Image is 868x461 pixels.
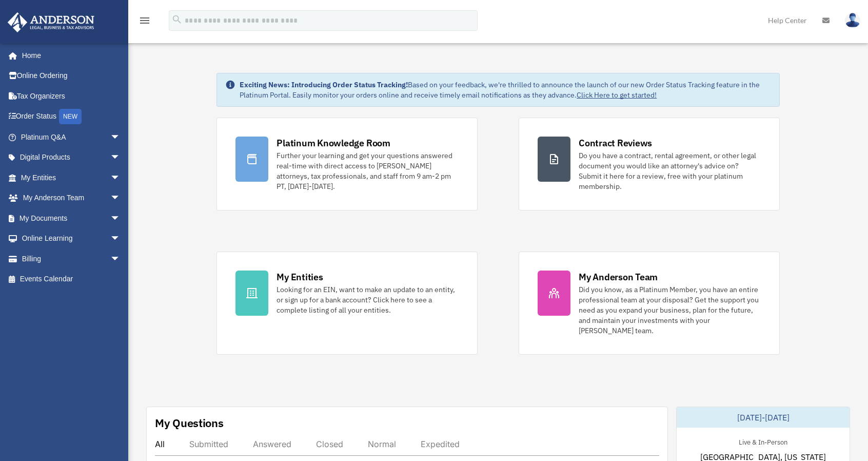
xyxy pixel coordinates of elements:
a: Digital Productsarrow_drop_down [7,147,136,168]
img: Anderson Advisors Platinum Portal [5,12,97,32]
a: My Anderson Teamarrow_drop_down [7,188,136,208]
span: arrow_drop_down [110,248,131,270]
i: menu [139,14,151,27]
i: search [171,14,183,25]
div: Submitted [189,439,228,449]
div: Looking for an EIN, want to make an update to an entity, or sign up for a bank account? Click her... [277,284,459,315]
a: Billingarrow_drop_down [7,248,136,269]
span: arrow_drop_down [110,147,131,168]
a: Tax Organizers [7,86,136,106]
div: Closed [316,439,343,449]
div: Further your learning and get your questions answered real-time with direct access to [PERSON_NAM... [277,150,459,191]
img: User Pic [845,13,860,28]
span: arrow_drop_down [110,228,131,249]
span: arrow_drop_down [110,188,131,209]
a: My Entitiesarrow_drop_down [7,167,136,188]
a: My Entities Looking for an EIN, want to make an update to an entity, or sign up for a bank accoun... [216,252,478,355]
div: Normal [368,439,396,449]
div: Based on your feedback, we're thrilled to announce the launch of our new Order Status Tracking fe... [240,80,771,100]
div: My Entities [277,271,323,283]
div: All [155,439,165,449]
span: arrow_drop_down [110,208,131,229]
a: Online Learningarrow_drop_down [7,228,136,249]
div: My Questions [155,415,224,431]
a: menu [139,18,151,27]
a: Events Calendar [7,269,136,290]
div: Platinum Knowledge Room [277,137,390,149]
strong: Exciting News: Introducing Order Status Tracking! [240,80,408,89]
a: Platinum Knowledge Room Further your learning and get your questions answered real-time with dire... [216,118,478,210]
a: Order StatusNEW [7,106,136,127]
div: Do you have a contract, rental agreement, or other legal document you would like an attorney's ad... [579,150,761,191]
a: Platinum Q&Aarrow_drop_down [7,127,136,147]
div: Answered [253,439,291,449]
a: Online Ordering [7,66,136,86]
a: Click Here to get started! [577,90,657,100]
div: [DATE]-[DATE] [677,407,850,428]
a: Home [7,45,131,66]
a: Contract Reviews Do you have a contract, rental agreement, or other legal document you would like... [519,118,780,210]
div: NEW [59,109,82,124]
div: Expedited [421,439,460,449]
a: My Anderson Team Did you know, as a Platinum Member, you have an entire professional team at your... [519,252,780,355]
a: My Documentsarrow_drop_down [7,208,136,228]
div: Contract Reviews [579,137,652,149]
div: Did you know, as a Platinum Member, you have an entire professional team at your disposal? Get th... [579,284,761,336]
span: arrow_drop_down [110,127,131,148]
div: Live & In-Person [731,436,796,447]
div: My Anderson Team [579,271,658,283]
span: arrow_drop_down [110,167,131,188]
